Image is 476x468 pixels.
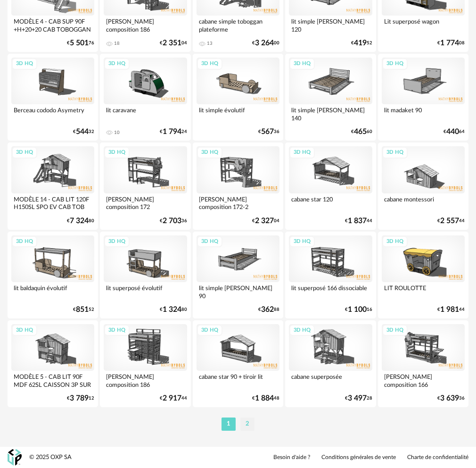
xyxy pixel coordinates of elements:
div: lit baldaquin évolutif [11,282,94,301]
div: 3D HQ [382,147,408,159]
div: lit simple [PERSON_NAME] 120 [289,16,372,34]
a: 3D HQ [PERSON_NAME] composition 166 €3 63936 [378,320,468,407]
span: 1 794 [163,129,181,135]
div: € 80 [160,307,187,313]
a: 3D HQ lit simple [PERSON_NAME] 90 €36288 [193,232,283,318]
div: lit superposé 166 dissociable [289,282,372,301]
div: Lit superposé wagon [382,16,465,34]
div: © 2025 OXP SA [29,453,72,461]
a: 3D HQ cabane superposée €3 49728 [285,320,376,407]
span: 362 [261,307,274,313]
a: 3D HQ cabane star 120 €1 83744 [285,142,376,229]
span: 7 324 [70,218,89,224]
a: 3D HQ lit baldaquin évolutif €85152 [8,232,98,318]
div: € 00 [252,40,279,46]
a: Charte de confidentialité [407,454,468,461]
div: cabane superposée [289,371,372,390]
span: 1 837 [348,218,367,224]
span: 1 884 [255,395,274,401]
div: [PERSON_NAME] composition 186 [104,16,187,34]
span: 419 [354,40,367,46]
div: 3D HQ [12,147,37,159]
div: lit caravane [104,104,187,123]
span: 1 981 [440,307,459,313]
a: 3D HQ lit caravane 10 €1 79424 [100,54,190,141]
div: € 04 [160,40,187,46]
div: 3D HQ [382,325,408,336]
a: 3D HQ lit simple [PERSON_NAME] 140 €46560 [285,54,376,141]
div: 3D HQ [382,58,408,70]
div: cabane star 90 + tiroir lit [197,371,279,390]
span: 3 264 [255,40,274,46]
li: 2 [240,418,254,431]
div: cabane montessori [382,193,465,212]
div: € 76 [67,40,94,46]
div: € 64 [443,129,465,135]
a: 3D HQ lit madaket 90 €44064 [378,54,468,141]
a: 3D HQ lit superposé 166 dissociable €1 10016 [285,232,376,318]
div: € 32 [73,129,94,135]
span: 544 [76,129,89,135]
div: 3D HQ [289,58,315,70]
div: 3D HQ [382,236,408,248]
div: 3D HQ [289,147,315,159]
span: 567 [261,129,274,135]
div: MODÈLE 5 - CAB LIT 90F MDF 62SL CAISSON 3P SUR 127... [11,371,94,390]
div: 3D HQ [12,58,37,70]
span: 1 100 [348,307,367,313]
a: 3D HQ Berceau cododo Asymetry €54432 [8,54,98,141]
div: MODÈLE 4 - CAB SUP 90F +H+20+20 CAB TOBOGGAN SUP PF... [11,16,94,34]
div: € 24 [160,129,187,135]
a: Conditions générales de vente [321,454,396,461]
span: 1 324 [163,307,181,313]
div: € 44 [160,395,187,401]
div: lit simple [PERSON_NAME] 140 [289,104,372,123]
div: € 36 [160,218,187,224]
div: € 52 [351,40,372,46]
div: 3D HQ [104,325,130,336]
div: lit simple évolutif [197,104,279,123]
div: € 44 [437,218,465,224]
span: 2 327 [255,218,274,224]
div: € 04 [252,218,279,224]
a: Besoin d'aide ? [273,454,310,461]
a: 3D HQ [PERSON_NAME] composition 172-2 €2 32704 [193,142,283,229]
a: 3D HQ [PERSON_NAME] composition 172 €2 70336 [100,142,190,229]
a: 3D HQ cabane montessori €2 55744 [378,142,468,229]
li: 1 [222,418,236,431]
a: 3D HQ cabane star 90 + tiroir lit €1 88448 [193,320,283,407]
div: € 44 [345,218,372,224]
span: 2 703 [163,218,181,224]
div: lit madaket 90 [382,104,465,123]
div: € 16 [345,307,372,313]
div: € 60 [351,129,372,135]
div: 3D HQ [197,147,222,159]
div: 3D HQ [104,147,130,159]
div: € 28 [345,395,372,401]
div: € 44 [437,307,465,313]
div: € 88 [258,307,279,313]
span: 3 639 [440,395,459,401]
div: € 08 [437,40,465,46]
div: 3D HQ [289,325,315,336]
span: 3 789 [70,395,89,401]
div: cabane simple toboggan plateforme [197,16,279,34]
div: Berceau cododo Asymetry [11,104,94,123]
div: 3D HQ [197,236,222,248]
div: 18 [114,41,120,46]
a: 3D HQ MODÈLE 14 - CAB LIT 120F H150SL SPO EV CAB TOB SUP... €7 32480 [8,142,98,229]
div: LIT ROULOTTE [382,282,465,301]
div: 13 [207,41,213,46]
a: 3D HQ lit simple évolutif €56736 [193,54,283,141]
div: [PERSON_NAME] composition 172 [104,193,187,212]
a: 3D HQ [PERSON_NAME] composition 186 €2 91744 [100,320,190,407]
div: € 80 [67,218,94,224]
span: 5 501 [70,40,89,46]
img: OXP [8,449,22,466]
a: 3D HQ LIT ROULOTTE €1 98144 [378,232,468,318]
div: 3D HQ [12,236,37,248]
span: 465 [354,129,367,135]
div: lit superposé évolutif [104,282,187,301]
div: MODÈLE 14 - CAB LIT 120F H150SL SPO EV CAB TOB SUP... [11,193,94,212]
div: [PERSON_NAME] composition 166 [382,371,465,390]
